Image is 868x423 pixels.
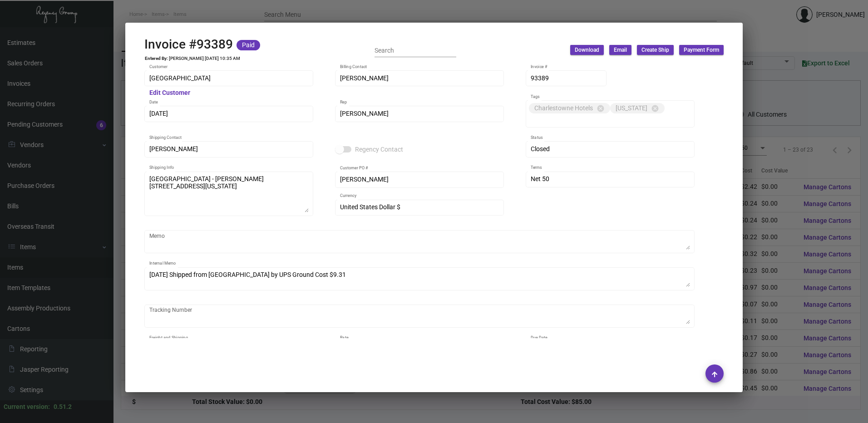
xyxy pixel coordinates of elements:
[637,45,674,55] button: Create Ship
[4,402,50,412] div: Current version:
[237,40,260,50] mat-chip: Paid
[531,145,550,152] span: Closed
[679,45,724,55] button: Payment Form
[614,46,627,54] span: Email
[149,89,190,97] mat-hint: Edit Customer
[144,56,168,61] td: Entered By:
[651,104,659,113] mat-icon: cancel
[54,402,72,412] div: 0.51.2
[597,104,605,113] mat-icon: cancel
[575,46,599,54] span: Download
[144,37,233,52] h2: Invoice #93389
[529,103,610,113] mat-chip: Charlestowne Hotels
[610,103,665,113] mat-chip: [US_STATE]
[609,45,631,55] button: Email
[570,45,604,55] button: Download
[641,46,669,54] span: Create Ship
[684,46,719,54] span: Payment Form
[168,56,241,61] td: [PERSON_NAME] [DATE] 10:35 AM
[355,144,403,155] span: Regency Contact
